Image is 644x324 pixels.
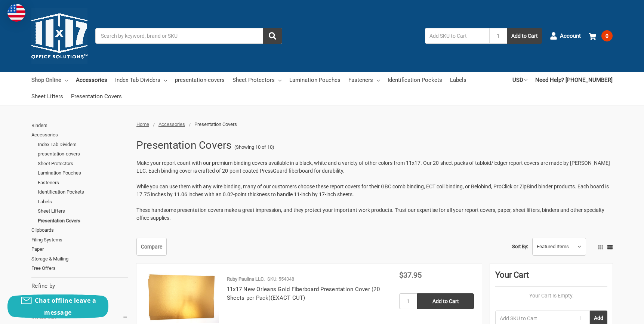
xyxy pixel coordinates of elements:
[31,225,128,235] a: Clipboards
[267,275,294,283] p: SKU: 554348
[136,183,609,197] span: While you can use them with any wire binding, many of our customers choose these report covers fo...
[7,294,108,318] button: Chat offline leave a message
[31,244,128,254] a: Paper
[31,282,128,302] div: No filters applied
[289,72,341,88] a: Lamination Pouches
[136,207,604,221] span: These handsome presentation covers make a great impression, and they protect your important work ...
[144,271,219,323] img: 11x17 New Orleans Gold Fiberboard Presentation Cover (20 Sheets per Pack)(EXACT CUT)
[175,72,225,88] a: presentation-covers
[589,26,613,46] a: 0
[76,72,107,88] a: Accessories
[535,72,613,88] a: Need Help? [PHONE_NUMBER]
[31,254,128,264] a: Storage & Mailing
[136,238,167,256] a: Compare
[31,72,68,88] a: Shop Online
[38,178,128,188] a: Fasteners
[399,271,422,280] span: $37.95
[38,216,128,226] a: Presentation Covers
[194,121,237,127] span: Presentation Covers
[136,136,232,155] h1: Presentation Covers
[550,26,581,46] a: Account
[136,160,610,174] span: Make your report count with our premium binding covers available in a black, white and a variety ...
[450,72,466,88] a: Labels
[31,130,128,140] a: Accessories
[512,72,527,88] a: USD
[31,121,128,130] a: Binders
[227,275,265,283] p: Ruby Paulina LLC.
[95,28,282,44] input: Search by keyword, brand or SKU
[38,187,128,197] a: Identification Pockets
[115,72,167,88] a: Index Tab Dividers
[31,235,128,245] a: Filing Systems
[7,4,25,22] img: duty and tax information for United States
[232,72,281,88] a: Sheet Protectors
[38,159,128,169] a: Sheet Protectors
[234,144,274,151] span: (Showing 10 of 10)
[512,241,528,252] label: Sort By:
[31,263,128,273] a: Free Offers
[38,206,128,216] a: Sheet Lifters
[560,32,581,40] span: Account
[495,292,607,300] p: Your Cart Is Empty.
[31,8,87,64] img: 11x17.com
[348,72,380,88] a: Fasteners
[38,168,128,178] a: Lamination Pouches
[38,140,128,149] a: Index Tab Dividers
[31,282,128,290] h5: Refine by
[31,88,63,105] a: Sheet Lifters
[158,121,185,127] a: Accessories
[38,149,128,159] a: presentation-covers
[425,28,489,44] input: Add SKU to Cart
[388,72,442,88] a: Identification Pockets
[507,28,542,44] button: Add to Cart
[495,269,607,287] div: Your Cart
[601,30,613,41] span: 0
[417,293,474,309] input: Add to Cart
[136,121,149,127] a: Home
[35,296,96,317] span: Chat offline leave a message
[38,197,128,207] a: Labels
[71,88,122,105] a: Presentation Covers
[227,286,380,301] a: 11x17 New Orleans Gold Fiberboard Presentation Cover (20 Sheets per Pack)(EXACT CUT)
